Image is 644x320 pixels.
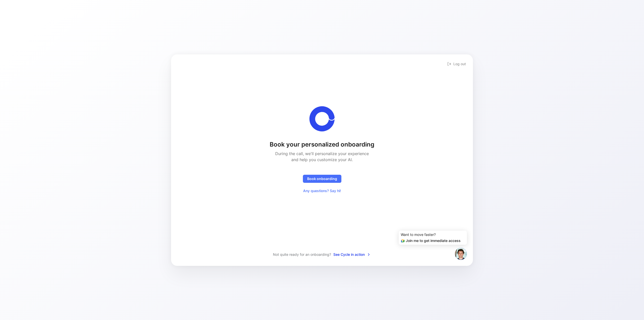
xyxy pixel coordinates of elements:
[272,151,372,163] h2: During the call, we'll personalize your experience and help you customize your AI.
[446,60,467,67] button: Log out
[307,176,337,182] span: Book onboarding
[303,175,341,183] button: Book onboarding
[273,252,331,258] span: Not quite ready for an onboarding?
[401,238,465,244] div: Join me to get immediate access
[333,251,371,258] button: See Cycle in action
[303,188,341,194] span: Any questions? Say hi!
[401,232,465,238] div: Want to move faster?
[270,140,374,149] h1: Book your personalized onboarding
[333,252,371,258] span: See Cycle in action
[299,187,345,195] button: Any questions? Say hi!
